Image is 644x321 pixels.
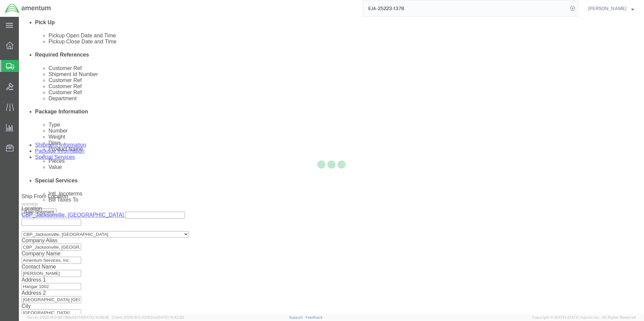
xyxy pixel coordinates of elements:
span: [DATE] 10:56:16 [83,315,109,319]
span: Cienna Green [588,5,626,12]
a: Support [289,315,306,319]
span: [DATE] 10:42:52 [157,315,184,319]
a: Feedback [305,315,323,319]
span: Server: 2025.16.0-82789e55714 [27,315,109,319]
span: Client: 2025.16.0-22162be [112,315,184,319]
span: Copyright © [DATE]-[DATE] Agistix Inc., All Rights Reserved [532,315,636,320]
img: logo [5,3,51,13]
input: Search for shipment number, reference number [363,0,568,16]
button: [PERSON_NAME] [588,4,635,12]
